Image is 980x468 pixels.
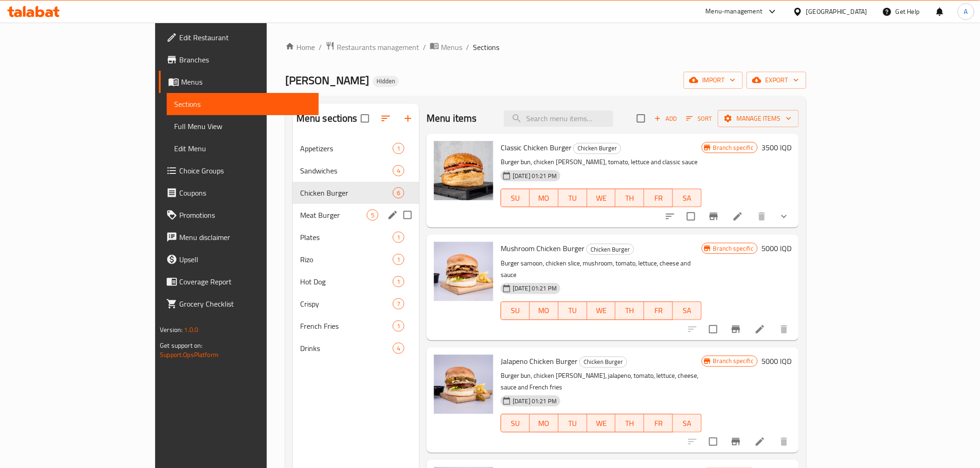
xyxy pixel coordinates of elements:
[677,304,698,317] span: SA
[684,72,743,89] button: import
[530,189,559,207] button: MO
[179,209,311,221] span: Promotions
[587,244,634,255] span: Chicken Burger
[159,160,319,182] a: Choice Groups
[704,432,723,451] span: Select to update
[174,99,311,110] span: Sections
[300,254,393,265] div: Rizo
[159,293,319,315] a: Grocery Checklist
[681,207,701,226] span: Select to update
[319,42,322,53] li: /
[181,76,311,87] span: Menus
[393,320,404,332] div: items
[423,42,426,53] li: /
[393,343,404,354] div: items
[501,258,702,281] p: Burger samoon, chicken slice, mushroom, tomato, lettuce, cheese and sauce
[293,134,419,363] nav: Menu sections
[710,357,757,365] span: Branch specific
[300,165,393,176] span: Sandwiches
[285,70,369,91] span: [PERSON_NAME]
[337,42,419,53] span: Restaurants management
[160,349,219,361] a: Support.OpsPlatform
[509,397,560,406] span: [DATE] 01:21 PM
[393,143,404,154] div: items
[616,302,644,320] button: TH
[591,417,612,430] span: WE
[300,209,367,221] div: Meat Burger
[159,204,319,226] a: Promotions
[501,302,530,320] button: SU
[754,324,766,335] a: Edit menu item
[684,111,714,126] button: Sort
[434,141,493,200] img: Classic Chicken Burger
[501,354,578,368] span: Jalapeno Chicken Burger
[505,417,526,430] span: SU
[751,205,773,228] button: delete
[300,143,393,154] span: Appetizers
[393,298,404,309] div: items
[616,414,644,432] button: TH
[293,337,419,359] div: Drinks4
[619,417,641,430] span: TH
[648,304,669,317] span: FR
[673,189,702,207] button: SA
[393,144,404,153] span: 1
[659,205,681,228] button: sort-choices
[386,208,400,222] button: edit
[159,182,319,204] a: Coupons
[562,304,584,317] span: TU
[501,141,572,154] span: Classic Chicken Burger
[179,276,311,287] span: Coverage Report
[651,111,680,126] span: Add item
[300,298,393,309] span: Crispy
[501,370,702,393] p: Burger bun, chicken [PERSON_NAME], jalapeno, tomato, lettuce, cheese, sauce and French fries
[159,226,319,248] a: Menu disclaimer
[293,160,419,182] div: Sandwiches4
[587,302,616,320] button: WE
[300,187,393,198] span: Chicken Burger
[393,166,404,175] span: 4
[686,113,712,124] span: Sort
[393,187,404,198] div: items
[703,205,725,228] button: Branch-specific-item
[159,26,319,49] a: Edit Restaurant
[706,6,763,17] div: Menu-management
[375,107,397,129] span: Sort sections
[559,414,587,432] button: TU
[293,204,419,226] div: Meat Burger5edit
[430,41,462,53] a: Menus
[677,191,698,205] span: SA
[167,115,319,137] a: Full Menu View
[300,232,393,243] div: Plates
[367,209,378,221] div: items
[534,417,555,430] span: MO
[293,226,419,248] div: Plates1
[704,320,723,339] span: Select to update
[179,32,311,43] span: Edit Restaurant
[534,304,555,317] span: MO
[160,324,182,336] span: Version:
[434,355,493,414] img: Jalapeno Chicken Burger
[160,339,202,351] span: Get support on:
[616,189,644,207] button: TH
[562,417,584,430] span: TU
[179,187,311,198] span: Coupons
[653,113,678,124] span: Add
[509,172,560,180] span: [DATE] 01:21 PM
[393,255,404,264] span: 1
[644,189,673,207] button: FR
[397,107,419,129] button: Add section
[501,414,530,432] button: SU
[300,320,393,332] span: French Fries
[300,343,393,354] span: Drinks
[509,284,560,293] span: [DATE] 01:21 PM
[179,54,311,65] span: Branches
[677,417,698,430] span: SA
[501,241,584,255] span: Mushroom Chicken Burger
[773,431,795,453] button: delete
[296,111,358,125] h2: Menu sections
[574,143,621,154] span: Chicken Burger
[393,254,404,265] div: items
